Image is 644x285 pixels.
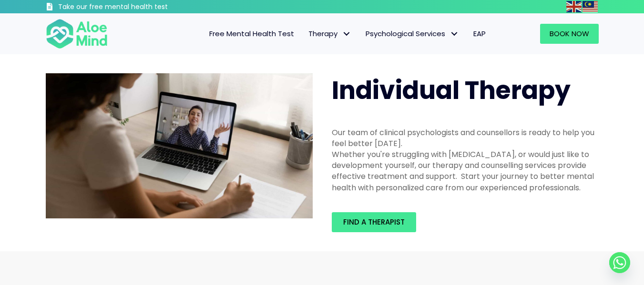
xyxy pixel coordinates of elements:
[566,1,583,12] a: English
[609,252,630,273] a: Whatsapp
[583,1,599,12] a: Malay
[343,217,405,227] span: Find a therapist
[473,29,486,39] span: EAP
[209,29,294,39] span: Free Mental Health Test
[46,73,313,219] img: Aloe Mind Malaysia | Mental Healthcare Services in Malaysia and Singapore
[566,1,582,12] img: en
[332,149,599,193] div: Whether you're struggling with [MEDICAL_DATA], or would just like to development yourself, our th...
[120,24,493,44] nav: Menu
[366,29,459,39] span: Psychological Services
[340,27,354,41] span: Therapy: submenu
[202,24,301,44] a: Free Mental Health Test
[448,27,461,41] span: Psychological Services: submenu
[466,24,493,44] a: EAP
[358,24,466,44] a: Psychological ServicesPsychological Services: submenu
[301,24,358,44] a: TherapyTherapy: submenu
[308,29,351,39] span: Therapy
[583,1,598,12] img: ms
[332,127,599,149] div: Our team of clinical psychologists and counsellors is ready to help you feel better [DATE].
[46,2,219,13] a: Take our free mental health test
[540,24,599,44] a: Book Now
[46,18,108,49] img: Aloe mind Logo
[332,73,571,108] span: Individual Therapy
[332,212,416,232] a: Find a therapist
[58,2,219,12] h3: Take our free mental health test
[550,29,589,39] span: Book Now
